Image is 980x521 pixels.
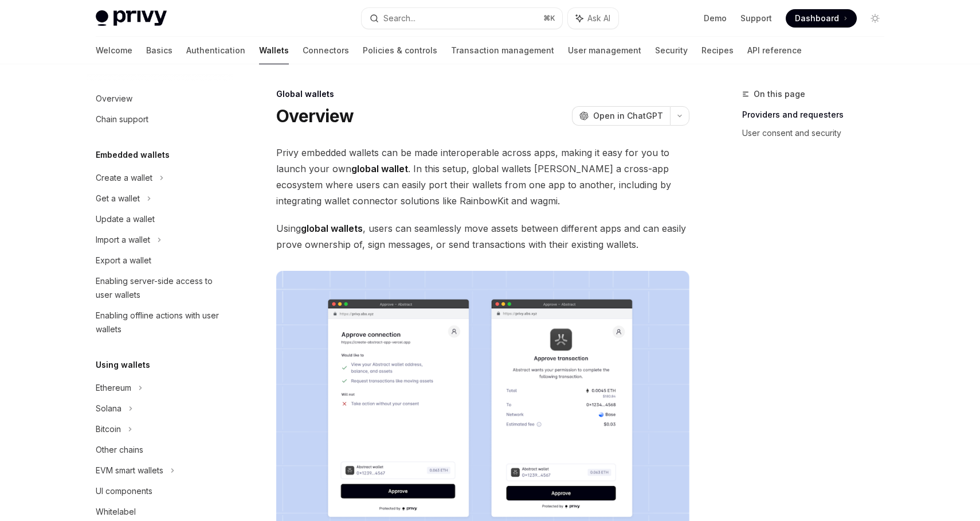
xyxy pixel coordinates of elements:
div: EVM smart wallets [96,464,163,477]
div: Import a wallet [96,233,150,247]
button: Search...⌘K [362,8,562,29]
a: User consent and security [742,124,893,142]
h1: Overview [276,106,354,126]
span: Privy embedded wallets can be made interoperable across apps, making it easy for you to launch yo... [276,145,689,209]
h5: Using wallets [96,358,150,372]
div: Export a wallet [96,254,151,267]
span: Open in ChatGPT [593,110,663,122]
a: Security [655,37,688,64]
a: UI components [87,481,233,501]
button: Toggle dark mode [866,9,884,28]
a: Basics [146,37,173,64]
a: Support [740,13,772,24]
a: User management [568,37,641,64]
div: Enabling server-side access to user wallets [96,274,226,302]
strong: global wallets [301,223,363,234]
span: Dashboard [795,13,839,24]
a: API reference [747,37,802,64]
a: Update a wallet [87,209,233,230]
span: Using , users can seamlessly move assets between different apps and can easily prove ownership of... [276,220,689,252]
a: Policies & controls [363,37,437,64]
div: Global wallets [276,88,689,100]
h5: Embedded wallets [96,148,170,162]
a: Transaction management [451,37,554,64]
a: Overview [87,88,233,109]
span: On this page [754,87,805,101]
a: Chain support [87,109,233,130]
div: Ethereum [96,381,131,395]
a: Other chains [87,440,233,460]
div: UI components [96,484,152,498]
a: Enabling server-side access to user wallets [87,271,233,305]
div: Whitelabel [96,505,136,519]
a: Wallets [259,37,289,64]
div: Enabling offline actions with user wallets [96,309,226,336]
button: Open in ChatGPT [572,106,670,126]
a: Enabling offline actions with user wallets [87,305,233,340]
a: Dashboard [786,9,857,28]
img: light logo [96,10,167,26]
button: Ask AI [568,8,618,29]
div: Other chains [96,443,143,457]
a: Demo [704,13,727,24]
div: Search... [383,11,415,25]
span: ⌘ K [543,14,555,23]
div: Update a wallet [96,212,155,226]
a: Recipes [701,37,734,64]
strong: global wallet [351,163,408,174]
a: Connectors [303,37,349,64]
div: Overview [96,92,132,106]
a: Providers and requesters [742,106,893,124]
a: Export a wallet [87,250,233,271]
div: Create a wallet [96,171,152,185]
span: Ask AI [587,13,610,24]
div: Solana [96,402,121,415]
a: Authentication [186,37,245,64]
div: Bitcoin [96,422,121,436]
div: Get a wallet [96,192,140,205]
div: Chain support [96,112,148,126]
a: Welcome [96,37,132,64]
